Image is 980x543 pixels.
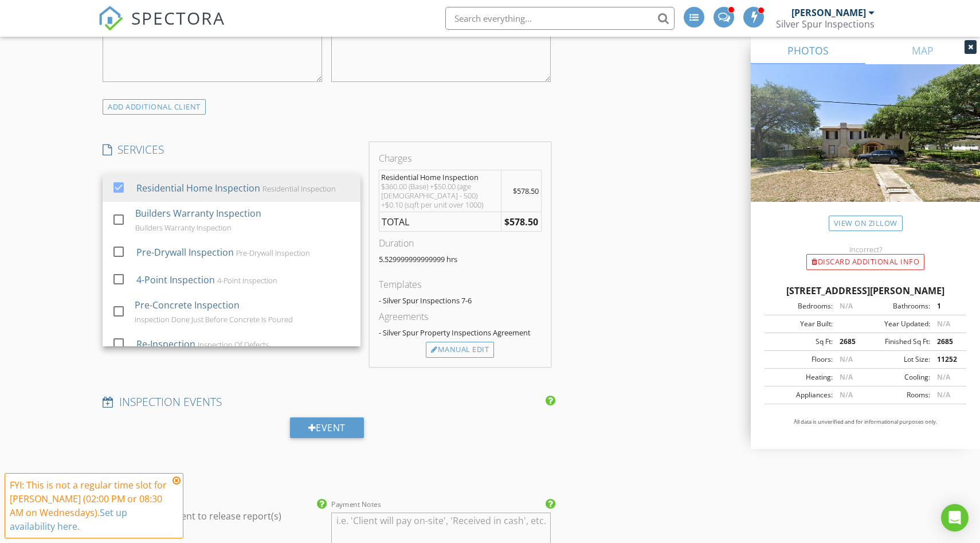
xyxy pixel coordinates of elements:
img: streetview [751,64,980,229]
div: Incorrect? [751,245,980,254]
span: $578.50 [513,186,539,196]
a: SPECTORA [98,15,225,40]
p: 5.529999999999999 hrs [379,255,542,264]
div: - Silver Spur Property Inspections Agreement [379,328,542,337]
div: Residential Home Inspection [136,181,260,195]
div: Inspection Of Defects [198,340,269,349]
div: Year Updated: [865,319,930,329]
span: SPECTORA [131,6,225,30]
a: View on Zillow [829,216,903,231]
div: Sq Ft: [768,337,833,347]
span: N/A [840,301,853,311]
div: Bathrooms: [865,301,930,311]
div: Rooms: [865,390,930,400]
div: $360.00 (Base) +$50.00 (age [DEMOGRAPHIC_DATA] - 500) +$0.10 (sqft per unit over 1000) [381,182,499,209]
div: 4-Point Inspection [136,273,215,287]
div: Residential Inspection [262,184,336,193]
h4: PAYMENT [103,474,551,489]
span: N/A [840,354,853,364]
img: The Best Home Inspection Software - Spectora [98,6,123,31]
div: 11252 [930,354,963,365]
label: Require payment to release report(s) [121,510,281,522]
div: 1 [930,301,963,311]
span: N/A [840,390,853,400]
div: Manual Edit [426,342,494,358]
h4: INSPECTION EVENTS [103,394,551,409]
div: Templates [379,278,542,291]
div: Residential Home Inspection [381,173,499,182]
div: Bedrooms: [768,301,833,311]
div: Inspection Done Just Before Concrete Is Poured [135,315,293,324]
div: ADD ADDITIONAL client [103,99,206,115]
div: Event [290,417,364,438]
div: 4-Point Inspection [217,276,277,285]
div: Builders Warranty Inspection [135,223,232,232]
div: Agreements [379,310,542,323]
div: Pre-Drywall Inspection [136,245,234,259]
div: Floors: [768,354,833,365]
input: Search everything... [445,7,675,30]
div: 2685 [930,337,963,347]
div: Re-Inspection [136,337,195,351]
div: Silver Spur Inspections [776,18,875,30]
h4: SERVICES [103,142,360,157]
p: All data is unverified and for informational purposes only. [765,418,966,426]
div: Cooling: [865,372,930,382]
div: Charges [379,151,542,165]
span: N/A [937,372,950,382]
div: Discard Additional info [806,254,924,270]
div: Lot Size: [865,354,930,365]
div: - Silver Spur Inspections 7-6 [379,296,542,305]
div: Year Built: [768,319,833,329]
div: FYI: This is not a regular time slot for [PERSON_NAME] (02:00 PM or 08:30 AM on Wednesdays). [10,478,169,533]
div: [STREET_ADDRESS][PERSON_NAME] [765,284,966,298]
a: MAP [865,37,980,64]
td: TOTAL [379,212,501,232]
div: 2685 [833,337,865,347]
span: N/A [937,390,950,400]
div: [PERSON_NAME] [791,7,866,18]
div: Open Intercom Messenger [941,504,969,532]
a: PHOTOS [751,37,865,64]
div: Finished Sq Ft: [865,337,930,347]
div: Builders Warranty Inspection [135,206,261,220]
span: N/A [937,319,950,329]
strong: $578.50 [504,216,538,228]
div: Pre-Drywall Inspection [236,248,310,257]
div: Pre-Concrete Inspection [135,298,240,312]
span: N/A [840,372,853,382]
div: Duration [379,236,542,250]
div: Heating: [768,372,833,382]
div: Appliances: [768,390,833,400]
